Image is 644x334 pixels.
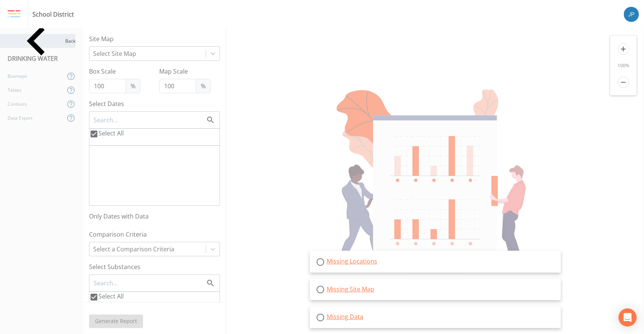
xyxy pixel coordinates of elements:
[98,129,124,137] span: Select All
[8,10,20,18] img: logo
[326,312,363,321] a: Missing Data
[89,262,220,271] label: Select Substances
[610,62,636,69] div: 100 %
[618,77,629,88] i: remove
[618,308,636,326] div: Open Intercom Messenger
[32,10,74,19] div: School District
[89,230,220,239] label: Comparison Criteria
[326,285,374,293] a: Missing Site Map
[196,79,211,93] span: %
[624,7,639,22] img: 41241ef155101aa6d92a04480b0d0000
[93,278,206,288] input: Search...
[89,99,220,108] label: Select Dates
[89,212,220,221] label: Only Dates with Data
[89,67,140,76] label: Box Scale
[159,67,211,76] label: Map Scale
[98,292,124,300] span: Select All
[326,257,377,265] a: Missing Locations
[319,89,552,273] img: undraw_report_building_chart-e1PV7-8T.svg
[618,43,629,55] i: add
[126,79,140,93] span: %
[93,115,206,125] input: Search...
[89,34,220,43] label: Site Map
